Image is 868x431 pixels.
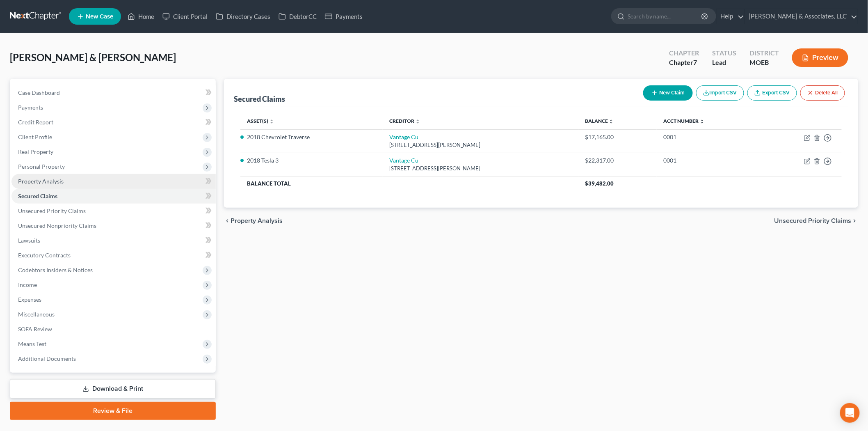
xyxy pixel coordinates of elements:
[18,119,53,126] span: Credit Report
[389,141,572,149] div: [STREET_ADDRESS][PERSON_NAME]
[11,233,216,248] a: Lawsuits
[11,204,216,218] a: Unsecured Priority Claims
[18,296,41,303] span: Expenses
[212,9,274,24] a: Directory Cases
[224,218,283,224] button: chevron_left Property Analysis
[11,189,216,204] a: Secured Claims
[18,193,57,199] span: Secured Claims
[18,340,46,347] span: Means Test
[10,51,176,63] span: [PERSON_NAME] & [PERSON_NAME]
[18,355,76,362] span: Additional Documents
[86,14,113,20] span: New Case
[585,118,614,124] a: Balance unfold_more
[585,180,614,187] span: $39,482.00
[774,218,858,224] button: Unsecured Priority Claims chevron_right
[123,9,158,24] a: Home
[749,48,779,58] div: District
[247,156,376,165] li: 2018 Tesla 3
[18,281,37,288] span: Income
[18,252,71,259] span: Executory Contracts
[585,133,650,141] div: $17,165.00
[18,148,53,155] span: Real Property
[158,9,212,24] a: Client Portal
[663,156,752,165] div: 0001
[745,9,858,24] a: [PERSON_NAME] & Associates, LLC
[774,218,852,224] span: Unsecured Priority Claims
[11,174,216,189] a: Property Analysis
[11,85,216,100] a: Case Dashboard
[18,104,43,111] span: Payments
[269,119,274,124] i: unfold_more
[717,9,744,24] a: Help
[11,322,216,337] a: SOFA Review
[18,207,86,214] span: Unsecured Priority Claims
[840,403,860,423] div: Open Intercom Messenger
[643,85,693,101] button: New Claim
[389,133,418,140] a: Vantage Cu
[18,133,52,140] span: Client Profile
[669,58,699,67] div: Chapter
[699,119,704,124] i: unfold_more
[11,248,216,263] a: Executory Contracts
[18,222,96,229] span: Unsecured Nonpriority Claims
[321,9,367,24] a: Payments
[669,48,699,58] div: Chapter
[18,163,65,170] span: Personal Property
[10,379,216,399] a: Download & Print
[663,118,704,124] a: Acct Number unfold_more
[712,58,736,67] div: Lead
[800,85,845,101] button: Delete All
[712,48,736,58] div: Status
[274,9,321,24] a: DebtorCC
[18,311,55,318] span: Miscellaneous
[415,119,420,124] i: unfold_more
[389,165,572,172] div: [STREET_ADDRESS][PERSON_NAME]
[231,218,283,224] span: Property Analysis
[663,133,752,141] div: 0001
[11,218,216,233] a: Unsecured Nonpriority Claims
[18,237,40,244] span: Lawsuits
[792,48,848,67] button: Preview
[18,89,60,96] span: Case Dashboard
[18,266,93,273] span: Codebtors Insiders & Notices
[18,326,52,332] span: SOFA Review
[585,156,650,165] div: $22,317.00
[224,218,231,224] i: chevron_left
[693,58,697,66] span: 7
[247,133,376,141] li: 2018 Chevrolet Traverse
[389,118,420,124] a: Creditor unfold_more
[11,115,216,130] a: Credit Report
[234,94,285,104] div: Secured Claims
[747,85,797,101] a: Export CSV
[749,58,779,67] div: MOEB
[609,119,614,124] i: unfold_more
[628,9,703,24] input: Search by name...
[240,176,578,191] th: Balance Total
[247,118,274,124] a: Asset(s) unfold_more
[10,402,216,420] a: Review & File
[852,218,858,224] i: chevron_right
[696,85,744,101] button: Import CSV
[18,178,64,185] span: Property Analysis
[389,157,418,164] a: Vantage Cu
